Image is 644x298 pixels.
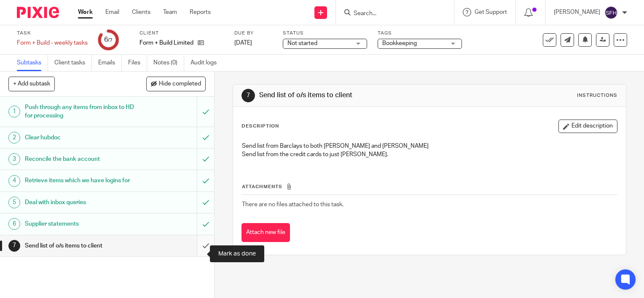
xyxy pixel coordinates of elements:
[242,150,617,159] p: Send list from the credit cards to just [PERSON_NAME].
[128,55,147,71] a: Files
[132,8,150,16] a: Clients
[163,8,177,16] a: Team
[54,55,92,71] a: Client tasks
[259,91,447,100] h1: Send list of o/s items to client
[8,153,20,165] div: 3
[577,92,617,99] div: Instructions
[191,55,223,71] a: Audit logs
[8,218,20,230] div: 6
[241,89,255,102] div: 7
[98,55,122,71] a: Emails
[8,77,55,91] button: + Add subtask
[108,38,113,43] small: /7
[25,153,134,165] h1: Reconcile the bank account
[17,7,59,18] img: Pixie
[25,218,134,230] h1: Supplier statements
[241,223,290,242] button: Attach new file
[554,8,600,16] p: [PERSON_NAME]
[283,30,367,37] label: Status
[234,40,252,46] span: [DATE]
[8,175,20,187] div: 4
[8,240,20,252] div: 7
[353,10,429,18] input: Search
[17,39,88,47] div: Form + Build - weekly tasks
[25,174,134,187] h1: Retrieve items which we have logins for
[241,123,279,130] p: Description
[17,30,88,37] label: Task
[287,40,317,46] span: Not started
[17,55,48,71] a: Subtasks
[8,132,20,144] div: 2
[105,8,119,16] a: Email
[25,196,134,209] h1: Deal with inbox queries
[242,202,343,208] span: There are no files attached to this task.
[25,239,134,252] h1: Send list of o/s items to client
[159,81,201,88] span: Hide completed
[25,101,134,122] h1: Push through any items from inbox to HD for processing
[140,39,193,47] p: Form + Build Limited
[146,77,206,91] button: Hide completed
[475,9,507,15] span: Get Support
[242,142,617,150] p: Send list from Barclays to both [PERSON_NAME] and [PERSON_NAME]
[8,197,20,208] div: 5
[234,30,272,37] label: Due by
[140,30,224,37] label: Client
[153,55,184,71] a: Notes (0)
[104,35,113,45] div: 6
[378,30,462,37] label: Tags
[190,8,211,16] a: Reports
[382,40,417,46] span: Bookkeeping
[604,6,618,19] img: svg%3E
[558,120,617,133] button: Edit description
[8,106,20,117] div: 1
[242,184,282,189] span: Attachments
[25,131,134,144] h1: Clear hubdoc
[78,8,93,16] a: Work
